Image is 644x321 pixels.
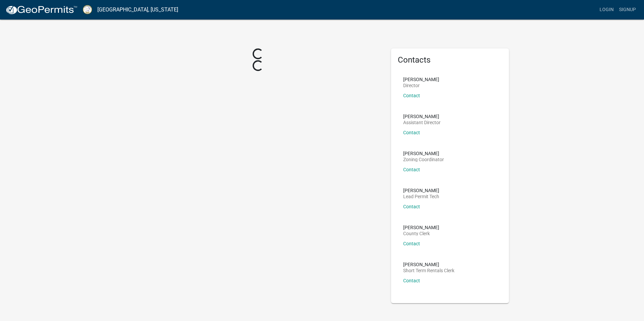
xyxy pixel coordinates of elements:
[403,278,420,283] a: Contact
[398,55,502,65] h5: Contacts
[83,5,92,14] img: Putnam County, Georgia
[403,225,439,230] p: [PERSON_NAME]
[403,194,439,199] p: Lead Permit Tech
[403,231,439,236] p: County Clerk
[403,204,420,209] a: Contact
[403,77,439,82] p: [PERSON_NAME]
[403,262,454,267] p: [PERSON_NAME]
[403,130,420,135] a: Contact
[403,151,444,156] p: [PERSON_NAME]
[97,4,178,15] a: [GEOGRAPHIC_DATA], [US_STATE]
[403,268,454,273] p: Short Term Rentals Clerk
[616,3,639,16] a: Signup
[403,157,444,162] p: Zoning Coordinator
[403,241,420,246] a: Contact
[403,120,441,125] p: Assistant Director
[403,83,439,88] p: Director
[403,93,420,98] a: Contact
[403,114,441,119] p: [PERSON_NAME]
[597,3,616,16] a: Login
[403,188,439,193] p: [PERSON_NAME]
[403,167,420,172] a: Contact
